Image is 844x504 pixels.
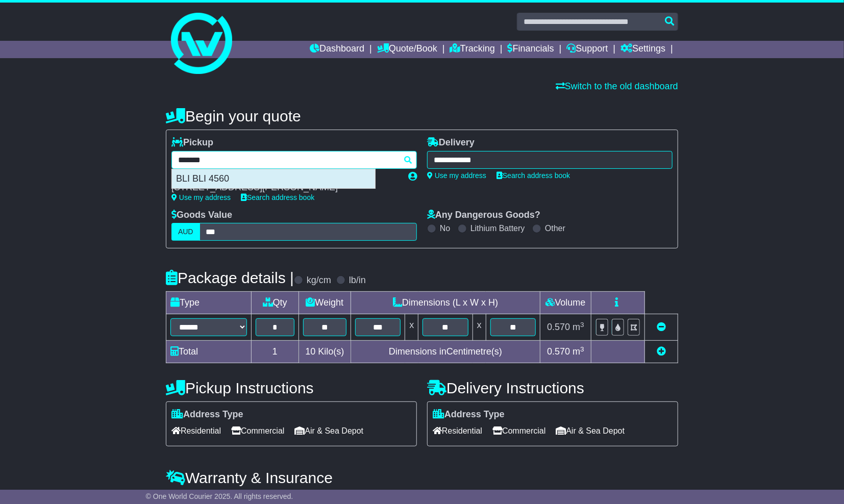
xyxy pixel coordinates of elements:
[427,380,678,396] h4: Delivery Instructions
[405,314,418,341] td: x
[351,292,540,314] td: Dimensions (L x W x H)
[440,223,450,233] label: No
[657,346,666,357] a: Add new item
[450,41,495,58] a: Tracking
[508,41,554,58] a: Financials
[166,341,252,363] td: Total
[567,41,608,58] a: Support
[351,341,540,363] td: Dimensions in Centimetre(s)
[349,275,366,286] label: lb/in
[171,409,243,420] label: Address Type
[171,193,231,201] a: Use my address
[171,423,221,439] span: Residential
[307,275,331,286] label: kg/cm
[166,292,252,314] td: Type
[305,346,315,357] span: 10
[556,423,625,439] span: Air & Sea Depot
[573,322,584,332] span: m
[580,345,584,353] sup: 3
[657,322,666,332] a: Remove this item
[547,322,570,332] span: 0.570
[497,171,570,180] a: Search address book
[299,292,351,314] td: Weight
[377,41,437,58] a: Quote/Book
[252,292,299,314] td: Qty
[427,171,486,180] a: Use my address
[166,380,417,396] h4: Pickup Instructions
[492,423,545,439] span: Commercial
[166,469,678,486] h4: Warranty & Insurance
[171,210,232,221] label: Goods Value
[172,169,375,189] div: BLI BLI 4560
[427,210,540,221] label: Any Dangerous Goods?
[241,193,314,201] a: Search address book
[310,41,364,58] a: Dashboard
[580,321,584,329] sup: 3
[433,423,482,439] span: Residential
[547,346,570,357] span: 0.570
[166,108,678,124] h4: Begin your quote
[573,346,584,357] span: m
[620,41,665,58] a: Settings
[427,137,475,148] label: Delivery
[295,423,364,439] span: Air & Sea Depot
[556,81,678,91] a: Switch to the old dashboard
[171,223,200,241] label: AUD
[540,292,591,314] td: Volume
[473,314,486,341] td: x
[231,423,284,439] span: Commercial
[545,223,565,233] label: Other
[470,223,525,233] label: Lithium Battery
[252,341,299,363] td: 1
[433,409,505,420] label: Address Type
[299,341,351,363] td: Kilo(s)
[146,492,293,500] span: © One World Courier 2025. All rights reserved.
[171,137,213,148] label: Pickup
[166,269,294,286] h4: Package details |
